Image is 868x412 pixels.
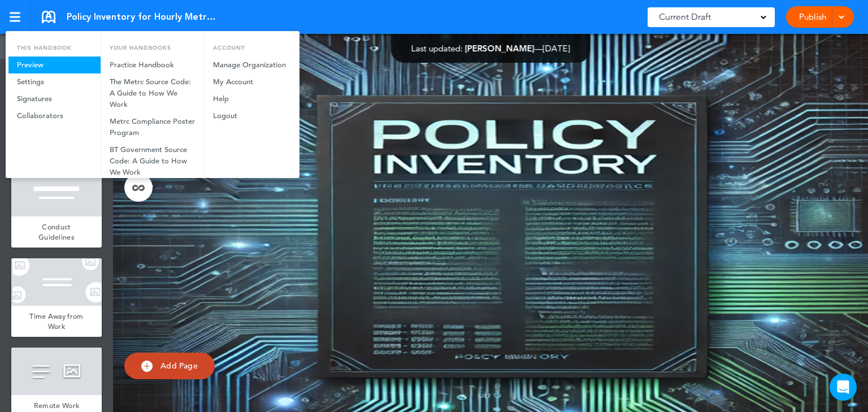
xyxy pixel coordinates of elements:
[830,374,857,401] div: Open Intercom Messenger
[205,34,296,57] li: Account
[101,73,204,113] a: The Metrc Source Code: A Guide to How We Work
[205,107,296,124] a: Logout
[8,107,101,124] a: Collaborators
[101,34,204,57] li: Your Handbooks
[101,113,204,141] a: Metrc Compliance Poster Program
[101,57,204,73] a: Practice Handbook
[8,34,101,57] li: This handbook
[8,57,101,73] a: Preview
[205,73,296,90] a: My Account
[8,73,101,90] a: Settings
[101,141,204,181] a: BT Government Source Code: A Guide to How We Work
[8,90,101,107] a: Signatures
[205,57,296,73] a: Manage Organization
[205,90,296,107] a: Help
